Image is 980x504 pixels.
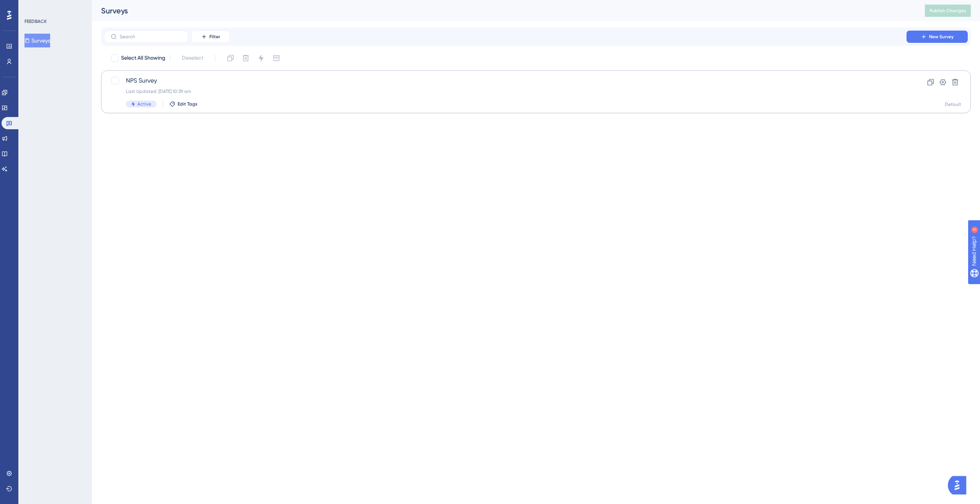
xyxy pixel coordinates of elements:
[101,5,906,16] div: Surveys
[209,34,220,40] span: Filter
[24,18,47,24] div: FEEDBACK
[120,34,182,39] input: Search
[925,5,971,17] button: Publish Changes
[948,474,971,497] iframe: UserGuiding AI Assistant Launcher
[175,51,210,65] button: Deselect
[137,101,151,107] span: Active
[53,4,56,10] div: 3
[906,31,968,43] button: New Survey
[24,34,50,47] button: Surveys
[945,101,961,107] div: Default
[126,76,885,85] span: NPS Survey
[178,101,198,107] span: Edit Tags
[191,31,230,43] button: Filter
[182,54,203,63] span: Deselect
[929,34,954,40] span: New Survey
[929,8,966,14] span: Publish Changes
[121,54,165,63] span: Select All Showing
[126,88,885,94] div: Last Updated: [DATE] 10:39 am
[169,101,198,107] button: Edit Tags
[18,2,48,11] span: Need Help?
